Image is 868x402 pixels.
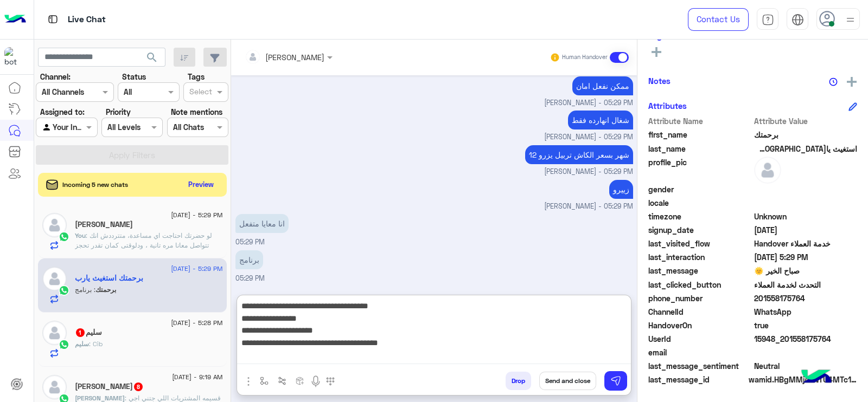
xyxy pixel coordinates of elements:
[506,372,531,390] button: Drop
[754,157,781,184] img: defaultAdmin.png
[688,8,749,31] a: Contact Us
[106,106,131,118] label: Priority
[610,375,621,386] img: send message
[42,321,67,345] img: defaultAdmin.png
[648,306,752,317] span: ChannelId
[829,77,838,86] img: notes
[42,213,67,237] img: defaultAdmin.png
[757,8,778,31] a: tab
[171,106,222,118] label: Note mentions
[754,306,858,317] span: 2
[42,267,67,291] img: defaultAdmin.png
[75,286,95,294] span: برنامج
[544,202,633,212] span: [PERSON_NAME] - 05:29 PM
[235,238,265,246] span: 05:29 PM
[648,211,752,222] span: timezone
[754,265,858,276] span: صباح الخير 🌞
[525,145,633,164] p: 19/8/2025, 5:29 PM
[59,231,69,242] img: WhatsApp
[648,115,752,127] span: Attribute Name
[762,14,774,26] img: tab
[754,293,858,304] span: 201558175764
[648,157,752,181] span: profile_pic
[95,286,116,294] span: برحمتك
[648,293,752,304] span: phone_number
[648,265,752,276] span: last_message
[75,220,133,229] h5: Ibrahim Matar
[648,333,752,345] span: UserId
[172,372,222,382] span: [DATE] - 9:19 AM
[754,333,858,345] span: 15948_201558175764
[42,375,67,399] img: defaultAdmin.png
[122,71,146,82] label: Status
[4,8,26,31] img: Logo
[235,274,265,282] span: 05:29 PM
[188,86,212,100] div: Select
[648,197,752,209] span: locale
[59,339,69,350] img: WhatsApp
[754,347,858,358] span: null
[754,115,858,127] span: Attribute Value
[754,360,858,372] span: 0
[572,76,633,95] p: 19/8/2025, 5:29 PM
[75,274,143,283] h5: برحمتك استغيث يارب
[562,53,608,62] small: Human Handover
[75,231,213,308] span: لو حضرتك احتاجت اي مساعدة، متترددش انك تتواصل معانا مره تانية ، ودلوقتى كمان تقدر تحجز المنتج الم...
[544,167,633,177] span: [PERSON_NAME] - 05:29 PM
[648,279,752,290] span: last_clicked_button
[648,129,752,140] span: first_name
[754,238,858,249] span: Handover خدمة العملاء
[648,374,746,385] span: last_message_id
[75,328,102,337] h5: سليم
[188,71,205,82] label: Tags
[648,224,752,236] span: signup_date
[75,394,125,402] span: [PERSON_NAME]
[754,143,858,154] span: استغيث يارب
[648,347,752,358] span: email
[46,12,60,26] img: tab
[309,375,322,388] img: send voice note
[171,210,222,220] span: [DATE] - 5:29 PM
[648,251,752,263] span: last_interaction
[648,101,687,111] h6: Attributes
[568,111,633,129] p: 19/8/2025, 5:29 PM
[544,132,633,142] span: [PERSON_NAME] - 05:29 PM
[609,180,633,199] p: 19/8/2025, 5:29 PM
[36,145,228,165] button: Apply Filters
[754,279,858,290] span: التحدث لخدمة العملاء
[847,77,857,87] img: add
[68,12,106,27] p: Live Chat
[278,377,286,385] img: Trigger scenario
[539,372,596,390] button: Send and close
[235,250,263,269] p: 19/8/2025, 5:29 PM
[648,76,671,86] h6: Notes
[184,177,219,192] button: Preview
[89,340,103,348] span: Cib
[40,71,71,82] label: Channel:
[291,372,309,390] button: create order
[139,48,165,71] button: search
[648,184,752,195] span: gender
[648,360,752,372] span: last_message_sentiment
[844,13,857,27] img: profile
[171,318,222,328] span: [DATE] - 5:28 PM
[4,47,24,67] img: 1403182699927242
[754,224,858,236] span: 2025-08-19T06:13:33.852Z
[40,106,85,118] label: Assigned to:
[242,375,255,388] img: send attachment
[648,238,752,249] span: last_visited_flow
[544,98,633,108] span: [PERSON_NAME] - 05:29 PM
[296,377,304,385] img: create order
[326,377,335,386] img: make a call
[273,372,291,390] button: Trigger scenario
[648,320,752,331] span: HandoverOn
[754,129,858,140] span: برحمتك
[59,285,69,296] img: WhatsApp
[75,231,86,239] span: You
[797,359,835,397] img: hulul-logo.png
[62,180,128,190] span: Incoming 5 new chats
[171,264,222,274] span: [DATE] - 5:29 PM
[754,320,858,331] span: true
[76,328,85,337] span: 1
[134,382,143,391] span: 8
